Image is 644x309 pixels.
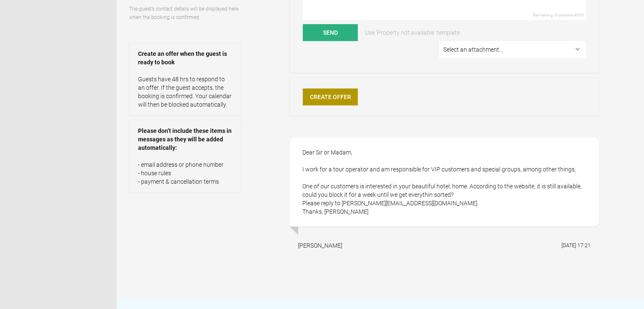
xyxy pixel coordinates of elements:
[561,243,591,248] flynt-date-display: [DATE] 17:21
[138,160,232,186] p: - email address or phone number - house rules - payment & cancellation terms
[303,88,358,105] a: Create Offer
[138,127,232,152] strong: Please don’t include these items in messages as they will be added automatically:
[290,138,599,226] div: Dear Sir or Madam, I work for a tour operator and am responsible for VIP customers and special gr...
[138,50,232,66] strong: Create an offer when the guest is ready to book
[129,5,241,22] p: The guest’s contact details will be displayed here when the booking is confirmed.
[138,75,232,109] p: Guests have 48 hrs to respond to an offer. If the guest accepts, the booking is confirmed. Your c...
[359,24,466,41] a: Use 'Property not available' template
[298,241,342,250] div: [PERSON_NAME]
[303,24,358,41] button: Send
